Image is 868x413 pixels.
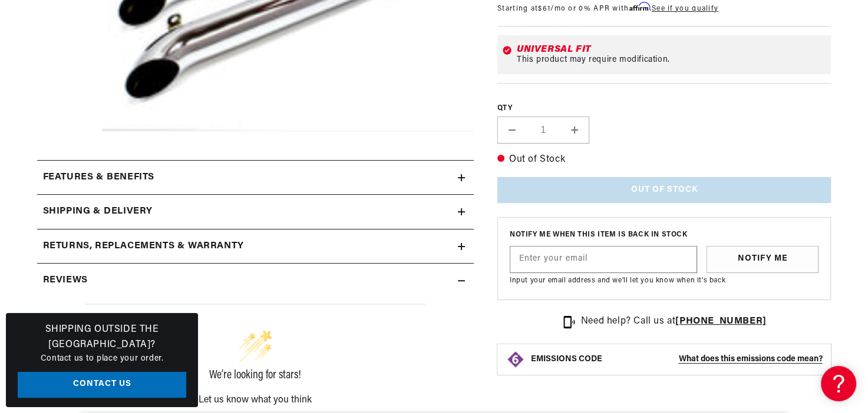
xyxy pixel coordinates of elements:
[652,5,718,12] a: See if you qualify - Learn more about Affirm Financing (opens in modal)
[510,229,819,241] span: Notify me when this item is back in stock
[531,355,602,364] strong: EMISSIONS CODE
[581,314,767,329] p: Need help? Call us at
[43,204,153,219] h2: Shipping & Delivery
[18,322,186,352] h3: Shipping Outside the [GEOGRAPHIC_DATA]?
[37,195,474,229] summary: Shipping & Delivery
[517,55,827,65] div: This product may require modification.
[37,264,474,298] summary: Reviews
[531,354,823,365] button: EMISSIONS CODEWhat does this emissions code mean?
[43,170,154,185] h2: Features & Benefits
[538,5,550,12] span: $61
[85,369,425,381] div: We’re looking for stars!
[18,352,186,365] p: Contact us to place your order.
[497,104,831,114] label: QTY
[37,229,474,264] summary: Returns, Replacements & Warranty
[43,239,244,254] h2: Returns, Replacements & Warranty
[510,247,697,272] input: Enter your email
[497,152,831,168] p: Out of Stock
[506,350,525,369] img: Emissions code
[18,372,186,398] a: Contact Us
[497,3,718,14] p: Starting at /mo or 0% APR with .
[678,355,822,364] strong: What does this emissions code mean?
[37,161,474,195] summary: Features & Benefits
[517,45,827,54] div: Universal Fit
[675,317,766,326] a: [PHONE_NUMBER]
[629,2,650,11] span: Affirm
[707,246,819,273] button: Notify Me
[85,395,425,405] div: Let us know what you think
[43,273,88,288] h2: Reviews
[510,277,725,284] span: Input your email address and we'll let you know when it's back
